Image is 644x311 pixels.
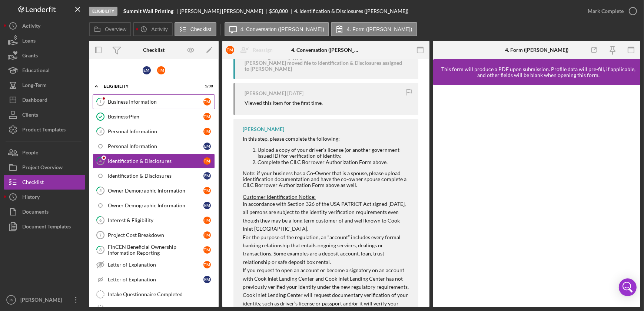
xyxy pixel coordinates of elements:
label: Checklist [190,26,212,32]
label: Overview [105,26,126,32]
div: 4. Conversation ([PERSON_NAME]) [291,47,360,53]
div: This form will produce a PDF upon submission. Profile data will pre-fill, if applicable, and othe... [437,66,640,78]
div: 1 / 30 [200,84,213,88]
button: JN[PERSON_NAME] [4,292,85,307]
div: [PERSON_NAME] [19,292,67,309]
div: [PERSON_NAME] moved file to Identification & Disclosures assigned to [PERSON_NAME] [245,60,407,72]
div: Business Information [108,99,203,105]
div: Identification & Disclosures [108,173,203,179]
tspan: 6 [99,218,102,223]
text: JN [9,298,13,302]
div: T M [203,231,211,239]
div: T M [203,187,211,194]
div: FinCEN Beneficial Ownership Information Reporting [108,244,203,256]
a: 7Project Cost BreakdownTM [93,228,215,243]
div: Reassign [253,43,273,57]
div: [PERSON_NAME] [243,126,284,132]
div: T M [203,246,211,254]
div: T M [203,128,211,135]
a: 6Interest & EligibilityTM [93,213,215,228]
tspan: 4 [99,158,102,163]
div: [PERSON_NAME] [245,90,286,96]
a: Personal InformationEM [93,139,215,154]
a: 5Owner Demographic InformationTM [93,183,215,198]
iframe: Lenderfit form [441,93,634,300]
label: 4. Form ([PERSON_NAME]) [347,26,412,32]
label: 4. Conversation ([PERSON_NAME]) [240,26,324,32]
a: 1Business InformationTM [93,94,215,109]
div: Identification & Disclosures [108,158,203,164]
div: Checklist [143,47,165,53]
div: Personal Information [108,143,203,149]
div: Intake Questionnaire Completed [108,291,215,297]
div: Letter of Explanation [108,277,203,282]
div: Eligibility [89,7,117,16]
a: Intake Questionnaire Completed [93,287,215,302]
p: For the purpose of the regulation, an “account” includes every formal banking relationship that e... [243,233,411,267]
div: Eligibility [104,84,195,88]
div: E M [203,172,211,180]
label: Activity [151,26,167,32]
div: T M [203,261,211,268]
button: Overview [89,22,131,36]
li: Complete the CILC Borrower Authorization Form above. [258,159,411,165]
div: Documents [22,204,49,221]
div: E M [203,202,211,209]
button: 4. Form ([PERSON_NAME]) [331,22,417,36]
div: T M [203,217,211,224]
div: T M [203,98,211,106]
a: Business PlanTM [93,109,215,124]
div: Document Templates [22,219,71,236]
span: $50,000 [269,8,288,14]
div: E M [203,143,211,150]
a: 3Personal InformationTM [93,124,215,139]
tspan: 8 [99,247,102,252]
a: 4Identification & DisclosuresTM [93,154,215,168]
a: Letter of ExplanationTM [93,257,215,272]
div: Mark Complete [588,4,624,19]
a: 8FinCEN Beneficial Ownership Information ReportingTM [93,243,215,257]
button: Checklist [175,22,216,36]
tspan: 7 [99,233,102,237]
div: T M [157,66,165,74]
tspan: 5 [99,188,102,193]
b: Summit Wall Printing [123,8,173,14]
div: Letter of Explanation [108,262,203,268]
div: T M [203,113,211,120]
a: Documents [4,204,85,219]
div: Personal Information [108,128,203,134]
button: Mark Complete [580,4,640,19]
div: 4. Form ([PERSON_NAME]) [505,47,568,53]
div: Interest & Eligibility [108,217,203,223]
